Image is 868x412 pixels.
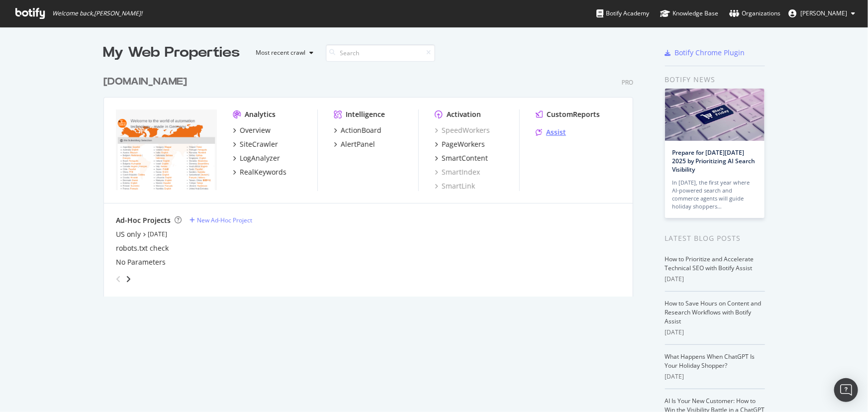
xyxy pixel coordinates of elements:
[834,378,858,402] div: Open Intercom Messenger
[233,153,280,163] a: LogAnalyzer
[435,181,475,191] a: SmartLink
[665,233,765,244] div: Latest Blog Posts
[435,139,485,149] a: PageWorkers
[442,139,485,149] div: PageWorkers
[673,148,756,174] a: Prepare for [DATE][DATE] 2025 by Prioritizing AI Search Visibility
[233,167,287,177] a: RealKeywords
[240,139,278,149] div: SiteCrawler
[660,8,718,18] div: Knowledge Base
[125,274,132,284] div: angle-right
[622,78,633,87] div: Pro
[103,43,240,63] div: My Web Properties
[665,275,765,284] div: [DATE]
[116,215,171,225] div: Ad-Hoc Projects
[148,230,167,238] a: [DATE]
[596,8,649,18] div: Botify Academy
[780,5,863,21] button: [PERSON_NAME]
[52,9,142,17] span: Welcome back, [PERSON_NAME] !
[240,153,280,163] div: LogAnalyzer
[665,299,762,325] a: How to Save Hours on Content and Research Workflows with Botify Assist
[116,243,169,253] a: robots.txt check
[675,48,745,58] div: Botify Chrome Plugin
[665,328,765,337] div: [DATE]
[116,229,141,239] a: US only
[665,352,755,370] a: What Happens When ChatGPT Is Your Holiday Shopper?
[665,48,745,58] a: Botify Chrome Plugin
[665,255,754,272] a: How to Prioritize and Accelerate Technical SEO with Botify Assist
[116,257,166,267] a: No Parameters
[673,179,757,210] div: In [DATE], the first year where AI-powered search and commerce agents will guide holiday shoppers…
[197,216,252,224] div: New Ad-Hoc Project
[536,109,600,119] a: CustomReports
[103,75,191,89] a: [DOMAIN_NAME]
[665,89,765,141] img: Prepare for Black Friday 2025 by Prioritizing AI Search Visibility
[447,109,481,119] div: Activation
[233,125,271,135] a: Overview
[546,127,566,137] div: Assist
[233,139,278,149] a: SiteCrawler
[116,109,217,190] img: www.IFM.com
[256,50,306,56] div: Most recent crawl
[435,153,488,163] a: SmartContent
[245,109,276,119] div: Analytics
[435,125,490,135] a: SpeedWorkers
[341,125,382,135] div: ActionBoard
[346,109,385,119] div: Intelligence
[341,139,375,149] div: AlertPanel
[112,271,125,287] div: angle-left
[248,45,318,61] button: Most recent crawl
[103,63,641,297] div: grid
[326,44,435,62] input: Search
[190,216,252,224] a: New Ad-Hoc Project
[334,125,382,135] a: ActionBoard
[442,153,488,163] div: SmartContent
[240,167,287,177] div: RealKeywords
[536,127,566,137] a: Assist
[729,8,780,18] div: Organizations
[665,372,765,381] div: [DATE]
[103,75,187,89] div: [DOMAIN_NAME]
[240,125,271,135] div: Overview
[547,109,600,119] div: CustomReports
[665,74,765,85] div: Botify news
[435,167,480,177] a: SmartIndex
[800,9,847,17] span: Jack Firneno
[334,139,375,149] a: AlertPanel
